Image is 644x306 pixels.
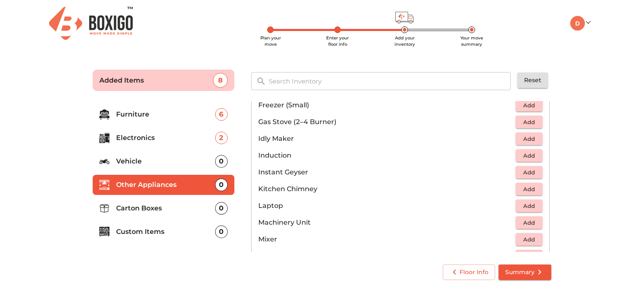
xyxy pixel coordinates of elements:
[258,184,516,194] p: Kitchen Chimney
[516,99,543,112] button: Add
[520,101,538,110] span: Add
[520,201,538,211] span: Add
[258,100,516,110] p: Freezer (Small)
[516,166,543,179] button: Add
[516,216,543,229] button: Add
[116,156,215,166] p: Vehicle
[395,35,415,47] span: Add your inventory
[520,151,538,161] span: Add
[49,7,133,40] img: Boxigo
[443,265,495,280] button: Floor Info
[264,72,517,90] input: Search Inventory
[258,218,516,228] p: Machinery Unit
[116,133,215,143] p: Electronics
[258,117,516,127] p: Gas Stove (2–4 Burner)
[213,73,228,88] div: 8
[215,132,228,144] div: 2
[460,35,483,47] span: Your move summary
[516,149,543,162] button: Add
[499,265,551,280] button: Summary
[215,155,228,168] div: 0
[258,134,516,144] p: Idly Maker
[260,35,281,47] span: Plan your move
[116,109,215,119] p: Furniture
[116,180,215,190] p: Other Appliances
[516,200,543,213] button: Add
[524,75,541,86] span: Reset
[116,227,215,237] p: Custom Items
[516,250,543,263] button: Add
[505,267,545,277] span: Summary
[520,168,538,177] span: Add
[520,235,538,244] span: Add
[258,251,516,261] p: Pressure Cooker Holder (2-3)
[215,108,228,121] div: 6
[449,267,488,277] span: Floor Info
[516,132,543,145] button: Add
[258,201,516,211] p: Laptop
[258,234,516,244] p: Mixer
[517,73,548,88] button: Reset
[116,203,215,213] p: Carton Boxes
[215,226,228,238] div: 0
[520,184,538,194] span: Add
[516,183,543,196] button: Add
[520,134,538,144] span: Add
[326,35,349,47] span: Enter your floor info
[516,233,543,246] button: Add
[520,218,538,228] span: Add
[258,167,516,177] p: Instant Geyser
[520,252,538,261] span: Add
[99,75,213,86] p: Added Items
[516,116,543,129] button: Add
[215,202,228,215] div: 0
[258,150,516,161] p: Induction
[520,117,538,127] span: Add
[215,179,228,191] div: 0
